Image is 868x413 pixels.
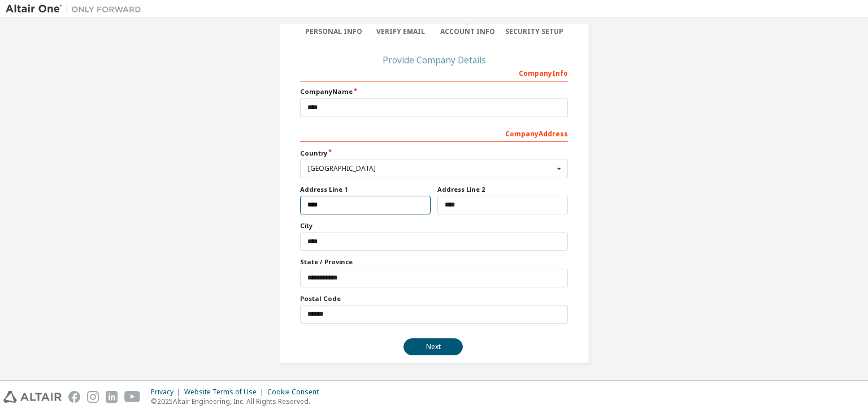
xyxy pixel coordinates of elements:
div: Company Address [300,124,568,142]
label: State / Province [300,257,568,266]
img: instagram.svg [87,391,99,403]
div: Account Info [434,27,501,36]
div: Website Terms of Use [184,388,267,397]
div: [GEOGRAPHIC_DATA] [308,165,554,172]
img: altair_logo.svg [3,391,62,403]
div: Security Setup [501,27,568,36]
label: Postal Code [300,294,568,303]
label: Company Name [300,87,568,96]
p: © 2025 Altair Engineering, Inc. All Rights Reserved. [151,397,325,406]
div: Company Info [300,63,568,81]
div: Privacy [151,388,184,397]
div: Verify Email [367,27,435,36]
img: facebook.svg [68,391,80,403]
label: Address Line 2 [437,185,568,194]
img: youtube.svg [124,391,141,403]
label: Country [300,149,568,158]
img: Altair One [6,3,147,15]
label: City [300,221,568,230]
button: Next [403,338,463,355]
label: Address Line 1 [300,185,431,194]
div: Provide Company Details [300,57,568,63]
div: Personal Info [300,27,367,36]
div: Cookie Consent [267,388,325,397]
img: linkedin.svg [106,391,118,403]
